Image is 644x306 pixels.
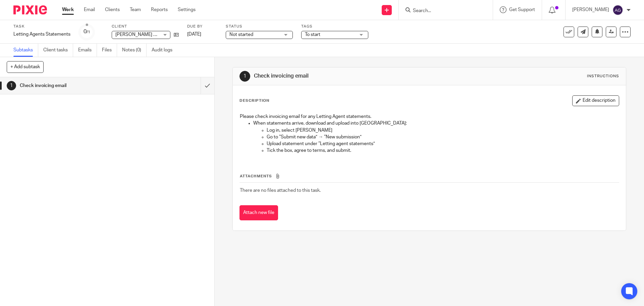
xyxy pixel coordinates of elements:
[509,7,535,12] span: Get Support
[43,44,73,57] a: Client tasks
[305,32,320,37] span: To start
[240,188,321,193] span: There are no files attached to this task.
[240,113,619,120] p: Please check invoicing email for any Letting Agent statements.
[78,44,97,57] a: Emails
[62,6,74,13] a: Work
[20,81,136,91] h1: Check invoicing email
[13,44,38,57] a: Subtasks
[229,32,253,37] span: Not started
[105,6,120,13] a: Clients
[84,28,90,36] div: 0
[187,24,217,29] label: Due by
[267,147,619,154] p: Tick the box, agree to terms, and submit.
[253,120,619,127] p: When statements arrive, download and upload into [GEOGRAPHIC_DATA]:
[572,6,609,13] p: [PERSON_NAME]
[102,44,117,57] a: Files
[239,205,278,220] button: Attach new file
[612,5,623,15] img: svg%3E
[240,174,272,178] span: Attachments
[301,24,368,29] label: Tags
[239,98,269,103] p: Description
[122,44,147,57] a: Notes (0)
[115,32,220,37] span: [PERSON_NAME] Villa Investments (Liverpool) Ltd
[13,24,70,29] label: Task
[239,71,250,82] div: 1
[572,95,619,106] button: Edit description
[226,24,293,29] label: Status
[187,32,201,37] span: [DATE]
[130,6,141,13] a: Team
[412,8,473,14] input: Search
[267,140,619,147] p: Upload statement under “Letting agent statements”
[13,5,47,14] img: Pixie
[87,30,90,34] small: /1
[84,6,95,13] a: Email
[7,61,44,73] button: + Add subtask
[7,81,16,90] div: 1
[254,73,444,80] h1: Check invoicing email
[178,6,196,13] a: Settings
[267,127,619,134] p: Log in, select [PERSON_NAME]
[13,31,70,38] div: Letting Agents Statements
[151,6,168,13] a: Reports
[152,44,177,57] a: Audit logs
[587,74,619,79] div: Instructions
[267,134,619,140] p: Go to “Submit new data” → “New submission”
[112,24,179,29] label: Client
